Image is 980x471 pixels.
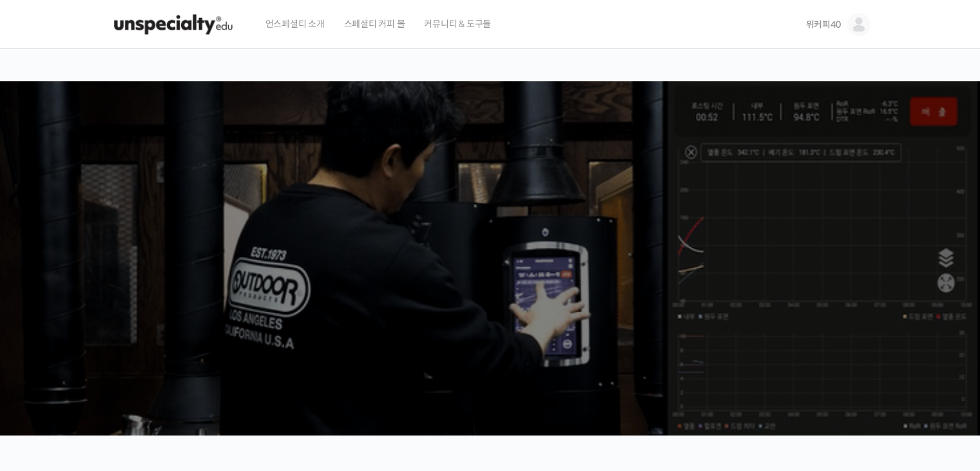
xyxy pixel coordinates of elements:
p: [PERSON_NAME]을 다하는 당신을 위해, 최고와 함께 만든 커피 클래스 [13,197,968,263]
p: 시간과 장소에 구애받지 않고, 검증된 커리큘럼으로 [13,268,968,286]
span: 위커피40 [806,19,841,30]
